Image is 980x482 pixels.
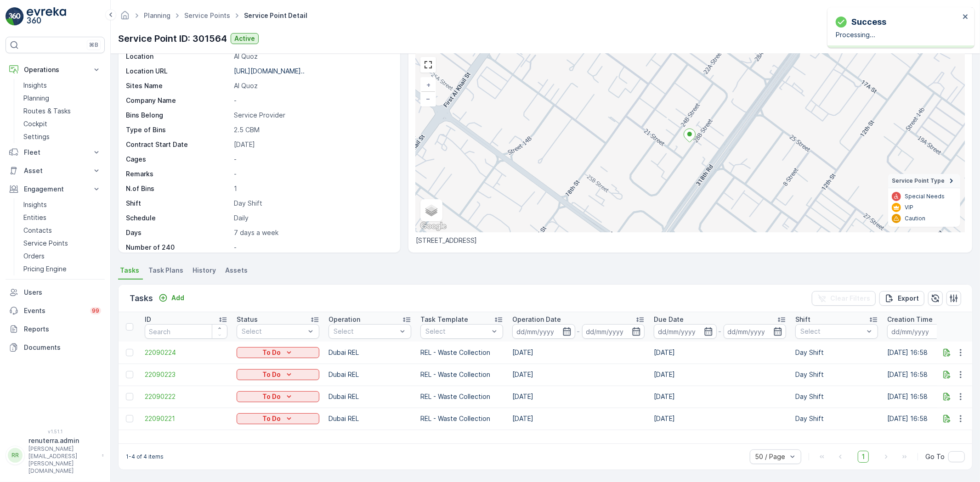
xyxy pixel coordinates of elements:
[20,237,105,250] a: Service Points
[126,415,133,422] div: Toggle Row Selected
[334,327,397,336] p: Select
[925,452,945,461] span: Go To
[118,32,227,45] p: Service Point ID: 301564
[512,324,575,339] input: dd/mm/yyyy
[126,169,230,179] p: Remarks
[234,213,391,223] p: Daily
[145,324,227,339] input: Search
[27,7,66,26] img: logo_light-DOdMpM7g.png
[812,291,876,306] button: Clear Filters
[508,342,649,364] td: [DATE]
[654,324,717,339] input: dd/mm/yyyy
[234,243,391,252] p: -
[329,315,360,324] p: Operation
[126,125,230,135] p: Type of Bins
[89,41,98,49] p: ⌘B
[8,448,23,463] div: RR
[421,58,435,72] a: View Fullscreen
[237,315,258,324] p: Status
[237,413,319,424] button: To Do
[193,266,216,275] span: History
[120,266,139,275] span: Tasks
[126,155,230,164] p: Cages
[126,243,230,252] p: Number of 240
[24,325,101,334] p: Reports
[795,414,878,423] p: Day Shift
[20,130,105,143] a: Settings
[231,33,259,44] button: Active
[126,111,230,120] p: Bins Belong
[237,369,319,380] button: To Do
[126,52,230,61] p: Location
[6,429,105,434] span: v 1.51.1
[836,30,960,39] p: Processing...
[879,291,924,306] button: Export
[92,307,99,314] p: 99
[126,140,230,149] p: Contract Start Date
[155,292,188,303] button: Add
[262,348,281,357] p: To Do
[234,140,391,149] p: [DATE]
[20,118,105,130] a: Cockpit
[963,13,969,22] button: close
[145,348,227,357] a: 22090224
[234,228,391,237] p: 7 days a week
[234,34,255,43] p: Active
[6,338,105,357] a: Documents
[887,324,950,339] input: dd/mm/yyyy
[329,348,411,357] p: Dubai REL
[719,326,722,337] p: -
[795,348,878,357] p: Day Shift
[23,94,49,103] p: Planning
[234,96,391,105] p: -
[262,414,281,423] p: To Do
[237,391,319,402] button: To Do
[6,61,105,79] button: Operations
[145,392,227,401] a: 22090222
[234,184,391,193] p: 1
[126,213,230,223] p: Schedule
[426,95,431,102] span: −
[724,324,787,339] input: dd/mm/yyyy
[23,106,71,116] p: Routes & Tasks
[20,198,105,211] a: Insights
[234,199,391,208] p: Day Shift
[234,169,391,179] p: -
[23,239,68,248] p: Service Points
[20,224,105,237] a: Contacts
[23,213,46,222] p: Entities
[418,220,448,232] a: Open this area in Google Maps (opens a new window)
[421,78,435,92] a: Zoom In
[420,315,468,324] p: Task Template
[830,294,870,303] p: Clear Filters
[242,11,309,20] span: Service Point Detail
[420,392,503,401] p: REL - Waste Collection
[145,414,227,423] a: 22090221
[126,228,230,237] p: Days
[905,204,913,211] p: VIP
[262,370,281,379] p: To Do
[145,370,227,379] a: 22090223
[6,302,105,320] a: Events99
[20,105,105,118] a: Routes & Tasks
[120,14,130,22] a: Homepage
[23,264,67,274] p: Pricing Engine
[508,408,649,430] td: [DATE]
[23,132,50,141] p: Settings
[24,185,86,194] p: Engagement
[858,451,869,463] span: 1
[23,252,45,261] p: Orders
[421,200,442,220] a: Layers
[795,370,878,379] p: Day Shift
[887,315,933,324] p: Creation Time
[421,92,435,106] a: Zoom Out
[242,327,305,336] p: Select
[126,393,133,400] div: Toggle Row Selected
[425,327,489,336] p: Select
[420,370,503,379] p: REL - Waste Collection
[795,315,810,324] p: Shift
[20,79,105,92] a: Insights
